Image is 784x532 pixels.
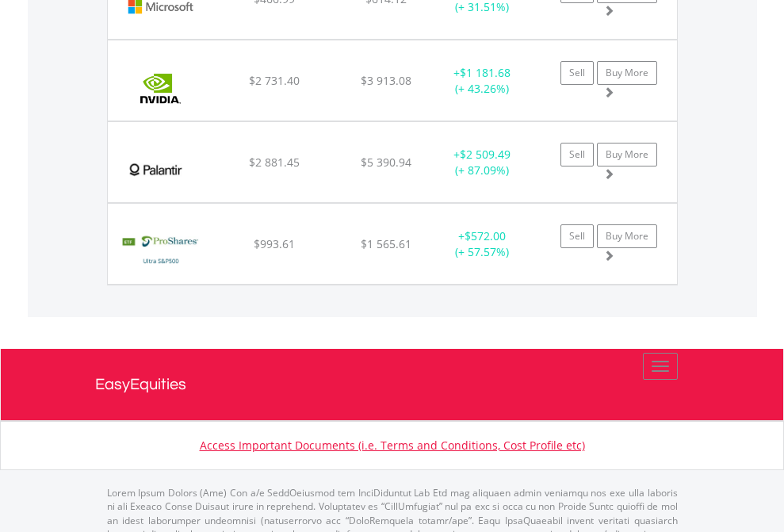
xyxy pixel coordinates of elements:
a: Sell [560,143,594,166]
span: $1 565.61 [361,236,411,251]
a: Buy More [597,143,657,166]
span: $5 390.94 [361,155,411,170]
span: $2 881.45 [249,155,300,170]
a: Sell [560,61,594,85]
span: $572.00 [465,228,506,243]
img: EQU.US.NVDA.png [116,60,205,117]
span: $993.61 [254,236,295,251]
span: $3 913.08 [361,73,411,88]
a: Sell [560,224,594,248]
a: EasyEquities [95,349,690,420]
div: + (+ 43.26%) [433,65,532,97]
img: EQU.US.SSO.png [116,224,207,280]
span: $2 731.40 [249,73,300,88]
img: EQU.US.PLTR.png [116,142,196,198]
span: $1 181.68 [460,65,511,80]
div: + (+ 57.57%) [433,228,532,260]
a: Buy More [597,61,657,85]
a: Buy More [597,224,657,248]
a: Access Important Documents (i.e. Terms and Conditions, Cost Profile etc) [200,438,585,453]
span: $2 509.49 [460,147,511,162]
div: + (+ 87.09%) [433,147,532,178]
